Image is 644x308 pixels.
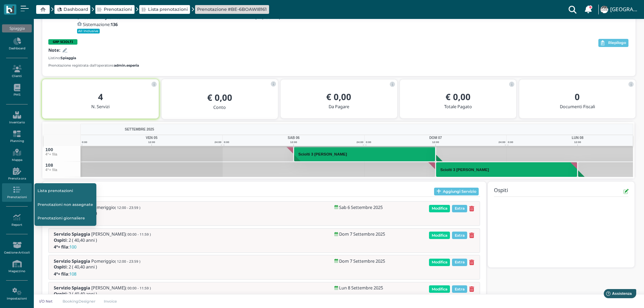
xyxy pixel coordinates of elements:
[339,232,385,236] h5: Dom 7 Settembre 2025
[58,299,100,304] a: BookingDesigner
[54,244,68,250] b: 4°+ fila
[2,285,31,304] a: Impostazioni
[48,55,76,61] small: Listino:
[148,6,188,13] span: Lista prenotazioni
[2,239,31,257] a: Gestione Articoli
[429,259,450,266] span: Modifica
[45,147,53,152] span: 100
[436,162,578,177] button: Sciolti 3 [PERSON_NAME]
[115,259,140,264] small: ( 12:00 - 23:59 )
[61,56,76,60] b: Spiaggia
[125,286,151,290] small: ( 00:00 - 11:59 )
[48,104,153,109] h5: N. Servizi
[54,238,151,242] h5: : 2 ( 40,40 anni )
[104,6,132,13] span: Prenotazioni
[77,15,121,20] a: Codice:#42J261105
[429,285,450,293] span: Modifica
[91,232,151,236] span: [PERSON_NAME]
[34,212,96,225] a: Prenotazioni giornaliere
[53,40,73,44] b: GRP SCIOLTI
[2,81,31,100] a: PMS
[452,232,467,239] span: Extra
[38,299,54,304] p: I/O Net
[575,91,580,103] b: 0
[339,205,383,210] h5: Sab 6 Settembre 2025
[339,285,383,290] h5: Lun 8 Settembre 2025
[2,24,31,32] div: Spiaggia
[2,211,31,230] a: Report
[405,104,511,109] h5: Totale Pagato
[54,258,90,264] b: Servizio Spiaggia
[452,285,467,293] span: Extra
[600,6,608,13] img: ...
[452,205,467,212] span: Extra
[91,285,151,290] span: [PERSON_NAME]
[2,109,31,127] a: Inventario
[207,92,232,103] b: € 0,00
[48,63,139,68] small: Prenotazione registrata dall'operatore:
[452,259,467,266] span: Extra
[525,104,630,109] h5: Documenti Fiscali
[69,244,76,249] span: 100
[48,47,61,53] b: Note:
[84,15,121,20] h5: Codice:
[429,232,450,239] span: Modifica
[100,299,122,304] a: Invoice
[83,22,118,27] h5: Sistemazione:
[252,15,280,20] h5: 2 ( 40,40 anni )
[2,127,31,146] a: Planning
[286,104,391,109] h5: Da Pagare
[2,183,31,202] a: Prenotazioni
[54,231,90,237] b: Servizio Spiaggia
[54,264,140,269] h5: : 2 ( 40,40 anni )
[57,6,88,13] a: Dashboard
[125,127,154,132] span: SETTEMBRE 2025
[54,291,67,297] b: Ospiti
[494,188,508,195] h4: Ospiti
[54,237,67,243] b: Ospiti
[77,29,100,33] small: All Inclusive
[91,205,140,210] span: Pomeriggio
[91,259,140,263] span: Pomeriggio
[54,271,68,277] b: 4°+ fila
[598,39,628,47] button: Riepilogo
[326,91,351,103] b: € 0,00
[54,271,138,276] h5: :
[339,259,385,263] h5: Dom 7 Settembre 2025
[69,271,76,276] span: 108
[2,165,31,183] a: Prenota ora
[608,41,626,45] span: Riepilogo
[2,35,31,53] a: Dashboard
[429,205,450,212] span: Modifica
[97,6,132,13] a: Prenotazioni
[197,6,267,13] a: Prenotazione #BE-6BOAWI8161
[6,6,14,14] img: logo
[2,257,31,276] a: Magazzino
[54,291,151,296] h5: : 2 ( 40,40 anni )
[54,244,138,249] h5: :
[167,105,272,110] h5: Conto
[294,146,436,162] button: Sciolti 3 [PERSON_NAME]
[34,198,96,211] a: Prenotazioni non assegnate
[125,232,151,237] small: ( 00:00 - 11:59 )
[446,91,471,103] b: € 0,00
[54,264,67,270] b: Ospiti
[34,184,96,197] a: Lista prenotazioni
[2,146,31,165] a: Mappa
[2,62,31,81] a: Clienti
[64,6,88,13] span: Dashboard
[610,7,640,13] h4: [GEOGRAPHIC_DATA]
[114,63,139,68] b: admin.esperia
[98,91,103,103] b: 4
[45,163,53,167] span: 108
[20,5,45,10] span: Assistenza
[45,168,57,172] small: 4°+ fila
[111,21,118,27] b: 136
[434,188,479,196] button: Aggiungi Servizio
[296,152,350,156] h3: Sciolti 3 [PERSON_NAME]
[54,285,90,291] b: Servizio Spiaggia
[596,287,638,302] iframe: Help widget launcher
[438,168,492,172] h3: Sciolti 3 [PERSON_NAME]
[115,205,140,210] small: ( 12:00 - 23:59 )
